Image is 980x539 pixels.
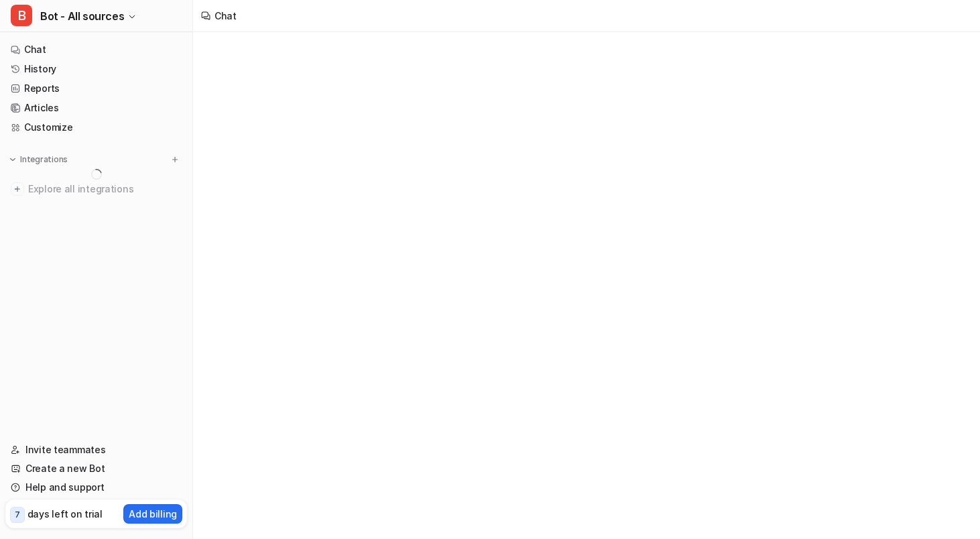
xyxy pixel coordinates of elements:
[170,155,180,164] img: menu_add.svg
[5,60,187,78] a: History
[27,507,103,521] p: days left on trial
[5,459,187,478] a: Create a new Bot
[215,9,237,23] div: Chat
[5,118,187,137] a: Customize
[5,40,187,59] a: Chat
[11,5,32,26] span: B
[5,99,187,117] a: Articles
[5,478,187,497] a: Help and support
[8,155,17,164] img: expand menu
[5,79,187,98] a: Reports
[28,178,182,200] span: Explore all integrations
[15,509,20,521] p: 7
[11,182,24,196] img: explore all integrations
[40,7,124,25] span: Bot - All sources
[5,153,72,166] button: Integrations
[5,440,187,459] a: Invite teammates
[123,504,182,524] button: Add billing
[129,507,177,521] p: Add billing
[5,180,187,198] a: Explore all integrations
[20,154,68,165] p: Integrations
